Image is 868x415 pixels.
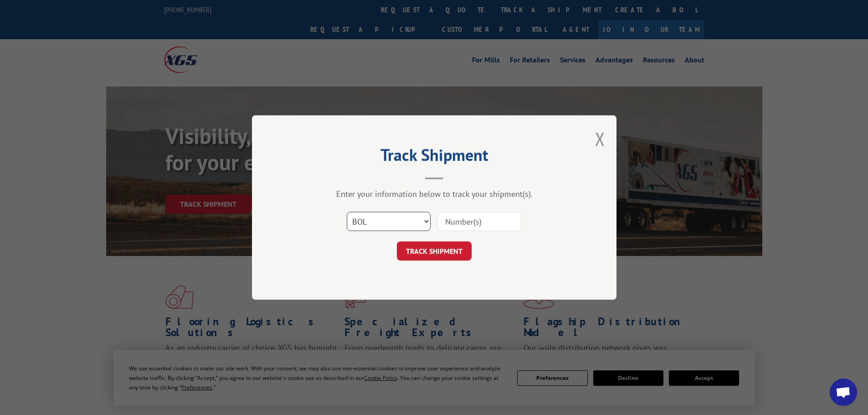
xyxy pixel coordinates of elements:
button: TRACK SHIPMENT [397,241,472,261]
div: Open chat [830,379,857,406]
h2: Track Shipment [298,149,571,166]
input: Number(s) [437,212,521,231]
button: Close modal [595,127,605,151]
div: Enter your information below to track your shipment(s). [298,189,571,199]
